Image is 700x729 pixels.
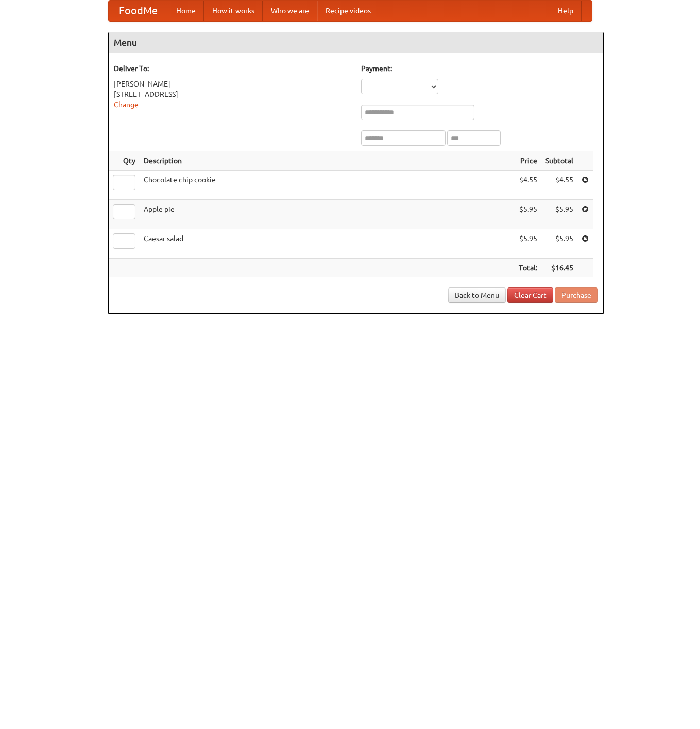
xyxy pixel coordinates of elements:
[515,259,541,278] th: Total:
[140,151,515,171] th: Description
[204,1,263,21] a: How it works
[541,229,577,259] td: $5.95
[550,1,582,21] a: Help
[541,151,577,171] th: Subtotal
[109,32,603,53] h4: Menu
[507,287,553,303] a: Clear Cart
[541,171,577,200] td: $4.55
[140,229,515,259] td: Caesar salad
[317,1,379,21] a: Recipe videos
[515,151,541,171] th: Price
[114,63,351,74] h5: Deliver To:
[515,229,541,259] td: $5.95
[541,259,577,278] th: $16.45
[541,200,577,229] td: $5.95
[109,1,168,21] a: FoodMe
[140,171,515,200] td: Chocolate chip cookie
[555,287,598,303] button: Purchase
[114,100,139,109] a: Change
[114,79,351,89] div: [PERSON_NAME]
[448,287,506,303] a: Back to Menu
[109,151,140,171] th: Qty
[515,171,541,200] td: $4.55
[361,63,598,74] h5: Payment:
[515,200,541,229] td: $5.95
[140,200,515,229] td: Apple pie
[168,1,204,21] a: Home
[263,1,317,21] a: Who we are
[114,89,351,99] div: [STREET_ADDRESS]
